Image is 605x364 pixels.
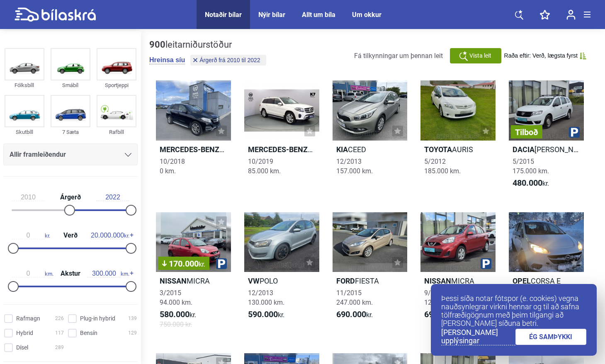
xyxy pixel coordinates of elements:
a: TilboðDacia[PERSON_NAME]5/2015175.000 km.480.000kr. [509,80,584,196]
h2: CORSA E [509,276,584,286]
a: Mercedes-BenzGLE 350 D 4MATIC10/20180 km. [156,80,231,196]
h2: GLS 350 D 4MATIC [244,145,319,154]
b: Kia [336,145,348,154]
span: Árgerð [58,194,83,201]
span: kr. [424,310,461,320]
h2: GLE 350 D 4MATIC [156,145,231,154]
button: Árgerð frá 2010 til 2022 [190,55,266,66]
b: Nissan [424,277,451,285]
h2: MICRA [156,276,231,286]
span: Árgerð frá 2010 til 2022 [199,57,260,63]
span: 750.000 kr. [160,320,192,329]
span: 5/2012 185.000 km. [424,158,461,175]
h2: MICRA [420,276,496,286]
img: parking.png [569,127,580,138]
p: Þessi síða notar fótspor (e. cookies) vegna nauðsynlegrar virkni hennar og til að safna tölfræðig... [441,294,586,328]
div: Skutbíll [5,127,44,137]
a: Nýir bílar [258,11,285,19]
b: 690.000 [336,309,366,319]
span: kr. [248,310,284,320]
span: Allir framleiðendur [10,149,66,160]
a: KiaCEED12/2013157.000 km. [333,80,408,196]
a: ToyotaAURIS5/2012185.000 km. [420,80,496,196]
div: leitarniðurstöður [149,39,268,50]
a: [PERSON_NAME] upplýsingar [441,328,515,345]
b: Mercedes-Benz [248,145,313,154]
b: Ford [336,277,355,285]
a: NissanMICRA9/2016129.000 km.690.000kr. [420,212,496,337]
span: Hybrid [16,329,33,337]
span: Vista leit [469,51,491,60]
b: 900 [149,39,165,50]
a: FordFIESTA11/2015247.000 km.690.000kr. [333,212,408,337]
span: 9/2016 129.000 km. [424,289,461,306]
b: Nissan [160,277,187,285]
span: 10/2018 0 km. [160,158,185,175]
div: Smábíl [51,80,90,90]
span: kr. [12,232,50,239]
b: 580.000 [160,309,190,319]
span: 226 [55,314,64,323]
span: 129 [128,329,137,337]
a: Mercedes-BenzGLS 350 D 4MATIC10/201985.000 km. [244,80,319,196]
h2: CEED [333,145,408,154]
span: 12/2013 130.000 km. [248,289,284,306]
span: km. [12,270,53,277]
a: Notaðir bílar [205,11,242,19]
div: Sportjeppi [97,80,136,90]
span: kr. [91,232,129,239]
h2: POLO [244,276,319,286]
span: Plug-in hybrid [80,314,115,323]
b: Mercedes-Benz [160,145,224,154]
a: VWPOLO12/2013130.000 km.590.000kr. [244,212,319,337]
span: Akstur [58,270,83,277]
span: 289 [55,343,64,352]
span: km. [87,270,129,277]
b: Toyota [424,145,452,154]
b: 690.000 [424,309,454,319]
span: 12/2013 157.000 km. [336,158,373,175]
div: Fólksbíll [5,80,44,90]
span: 3/2015 94.000 km. [160,289,192,306]
img: user-login.svg [566,10,576,20]
span: 117 [55,329,64,337]
span: Raða eftir: Verð, lægsta fyrst [504,52,578,59]
span: 10/2019 85.000 km. [248,158,281,175]
span: Bensín [80,329,97,337]
div: 7 Sæta [51,127,90,137]
a: ÉG SAMÞYKKI [515,329,587,345]
button: Hreinsa síu [149,56,185,64]
span: 5/2015 175.000 km. [513,158,549,175]
span: kr. [513,178,549,188]
span: Verð [61,232,80,239]
a: Allt um bíla [302,11,335,19]
img: parking.png [216,258,227,269]
img: parking.png [481,258,491,269]
span: kr. [336,310,373,320]
div: Rafbíll [97,127,136,137]
a: 170.000kr.NissanMICRA3/201594.000 km.580.000kr.750.000 kr. [156,212,231,337]
span: kr. [199,260,205,268]
button: Raða eftir: Verð, lægsta fyrst [504,52,586,59]
a: Um okkur [352,11,381,19]
span: kr. [160,310,196,320]
span: Tilboð [515,128,538,136]
span: 11/2015 247.000 km. [336,289,373,306]
span: 139 [128,314,137,323]
h2: [PERSON_NAME] [509,145,584,154]
span: Dísel [16,343,28,352]
b: Dacia [513,145,535,154]
span: 170.000 [162,260,205,268]
span: Fá tilkynningar um þennan leit [354,52,443,60]
b: Opel [513,277,531,285]
b: 590.000 [248,309,278,319]
h2: AURIS [420,145,496,154]
b: VW [248,277,260,285]
b: 480.000 [513,178,542,188]
span: Rafmagn [16,314,40,323]
a: OpelCORSA E5/2015185.000 km.690.000kr. [509,212,584,337]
